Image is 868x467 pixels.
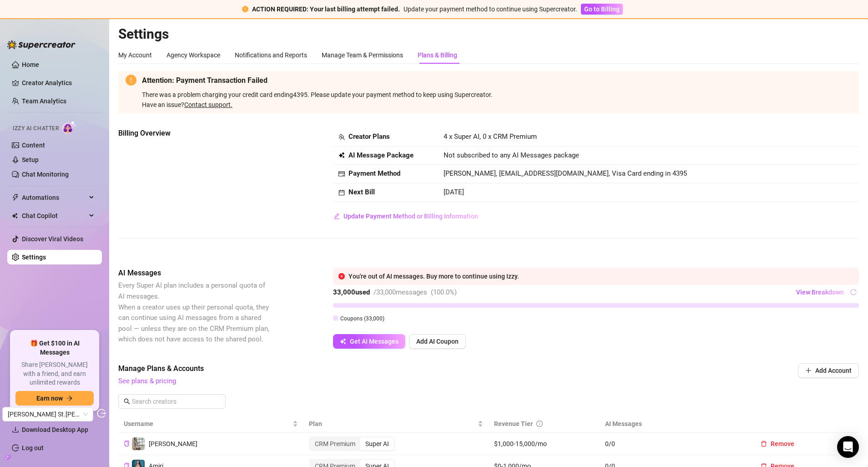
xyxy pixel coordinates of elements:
strong: Next Bill [348,188,375,196]
a: Discover Viral Videos [22,235,83,243]
span: Remove [771,440,794,447]
span: info-circle [536,421,543,427]
strong: 33,000 used [333,288,370,296]
button: Update Payment Method or Billing Information [333,209,479,223]
div: Open Intercom Messenger [837,436,859,458]
a: See plans & pricing [118,377,176,385]
span: Go to Billing [584,5,620,13]
span: copy [124,441,130,447]
span: exclamation-circle [242,6,248,12]
th: Plan [303,415,489,433]
span: AI Messages [118,268,271,279]
span: Get AI Messages [350,338,399,345]
span: [PERSON_NAME], [EMAIL_ADDRESS][DOMAIN_NAME], Visa Card ending in 4395 [444,169,687,178]
span: reload [850,289,857,295]
img: Chat Copilot [12,213,18,219]
span: There was a problem charging your credit card ending 4395 . Please update your payment method to ... [142,91,852,110]
a: Log out [22,444,44,452]
span: calendar [338,189,345,196]
td: $1,000-15,000/mo [489,433,600,455]
div: Manage Team & Permissions [322,50,403,60]
button: Earn nowarrow-right [15,391,94,406]
span: search [124,398,130,405]
strong: AI Message Package [348,151,414,159]
div: Plans & Billing [418,50,457,60]
span: thunderbolt [12,194,19,201]
span: edit [333,213,340,219]
span: close-circle [338,273,345,279]
div: Have an issue? [142,100,852,110]
span: credit-card [338,171,345,177]
span: Manage Plans & Accounts [118,363,736,374]
div: Super AI [360,437,394,450]
button: Remove [753,437,802,451]
span: logout [97,409,106,418]
strong: ACTION REQUIRED: Your last billing attempt failed. [252,5,400,13]
span: Chat Copilot [22,208,86,223]
span: team [338,134,345,140]
span: Update your payment method to continue using Supercreator. [404,5,577,13]
div: Agency Workspace [167,50,220,60]
button: View Breakdown [796,285,844,299]
span: Username [124,419,291,429]
span: Share [PERSON_NAME] with a friend, and earn unlimited rewards [15,360,94,387]
button: Add Account [798,363,859,378]
span: Billing Overview [118,128,271,139]
a: Content [22,142,45,149]
span: Coupons ( 33,000 ) [340,315,384,322]
img: logo-BBDzfeDw.svg [7,40,76,49]
a: Go to Billing [581,5,623,13]
strong: Creator Plans [348,132,390,141]
h2: Settings [118,25,859,43]
span: Plan [309,419,476,429]
a: Creator Analytics [22,76,95,90]
span: Landry St.patrick [8,407,88,421]
span: Earn now [36,395,63,402]
button: Copy Creator ID [124,440,130,447]
button: Go to Billing [581,4,623,15]
div: CRM Premium [310,437,360,450]
span: [PERSON_NAME] [149,440,197,447]
strong: Attention: Payment Transaction Failed [142,76,267,85]
span: / 33,000 messages [373,288,427,296]
span: arrow-right [66,395,73,401]
span: download [12,426,19,433]
button: Get AI Messages [333,334,405,349]
span: Download Desktop App [22,426,88,433]
span: Every Super AI plan includes a personal quota of AI messages. When a creator uses up their person... [118,281,269,343]
a: Setup [22,156,39,163]
span: Update Payment Method or Billing Information [343,213,478,220]
input: Search creators [132,396,213,406]
th: Username [118,415,303,433]
a: Settings [22,254,46,261]
span: 4 x Super AI, 0 x CRM Premium [444,132,537,141]
strong: Payment Method [348,169,400,178]
img: Erika [132,437,145,450]
span: 🎁 Get $100 in AI Messages [15,339,94,357]
span: Not subscribed to any AI Messages package [444,150,579,161]
span: Add AI Coupon [416,338,459,345]
span: plus [805,367,812,374]
span: ( 100.0 %) [431,288,457,296]
span: build [5,454,11,461]
div: Notifications and Reports [235,50,307,60]
div: segmented control [309,437,395,451]
a: Home [22,61,39,68]
span: exclamation-circle [126,75,136,86]
a: Team Analytics [22,97,66,105]
a: Contact support. [184,101,232,108]
div: You're out of AI messages. Buy more to continue using Izzy. [348,271,853,281]
span: Revenue Tier [494,420,533,427]
span: Add Account [815,367,852,374]
span: Izzy AI Chatter [13,124,59,133]
a: Chat Monitoring [22,171,69,178]
img: AI Chatter [62,121,76,134]
span: Automations [22,190,86,205]
span: delete [761,441,767,447]
th: AI Messages [600,415,748,433]
div: My Account [118,50,152,60]
span: View Breakdown [796,289,844,296]
span: 0 / 0 [605,439,742,449]
span: [DATE] [444,188,464,196]
button: Add AI Coupon [409,334,466,349]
